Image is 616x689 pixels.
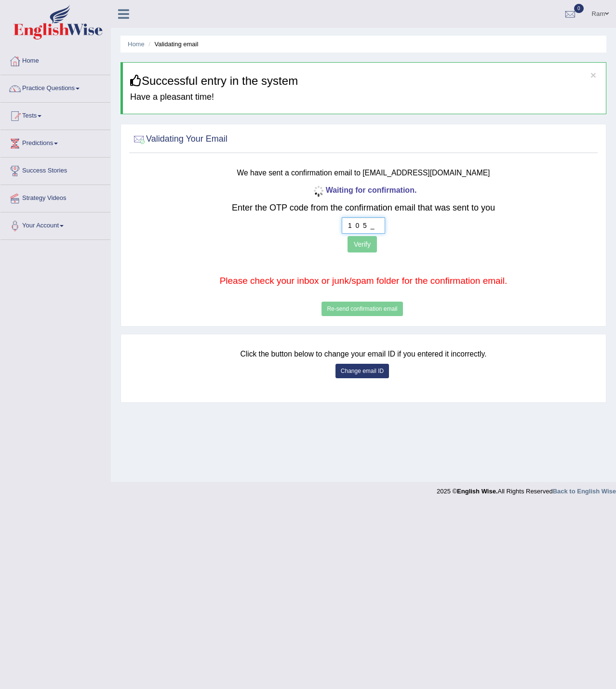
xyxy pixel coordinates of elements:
div: 2025 © All Rights Reserved [437,482,616,496]
a: Strategy Videos [0,185,110,209]
a: Practice Questions [0,75,110,99]
h2: Enter the OTP code from the confirmation email that was sent to you [171,203,556,213]
h4: Have a pleasant time! [130,93,599,102]
small: We have sent a confirmation email to [EMAIL_ADDRESS][DOMAIN_NAME] [237,169,490,177]
a: Back to English Wise [553,488,616,495]
button: × [590,70,596,80]
a: Home [128,40,145,48]
h2: Validating Your Email [132,132,228,146]
strong: English Wise. [457,488,497,495]
button: Change email ID [335,364,389,378]
small: Click the button below to change your email ID if you entered it incorrectly. [240,350,486,358]
a: Home [0,48,110,72]
h3: Successful entry in the system [130,75,599,87]
a: Predictions [0,130,110,154]
li: Validating email [146,40,198,49]
span: 0 [574,4,584,13]
a: Success Stories [0,158,110,182]
p: Please check your inbox or junk/spam folder for the confirmation email. [171,274,556,288]
a: Your Account [0,212,110,237]
a: Tests [0,103,110,127]
img: icon-progress-circle-small.gif [310,183,326,199]
b: Waiting for confirmation. [310,186,417,194]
